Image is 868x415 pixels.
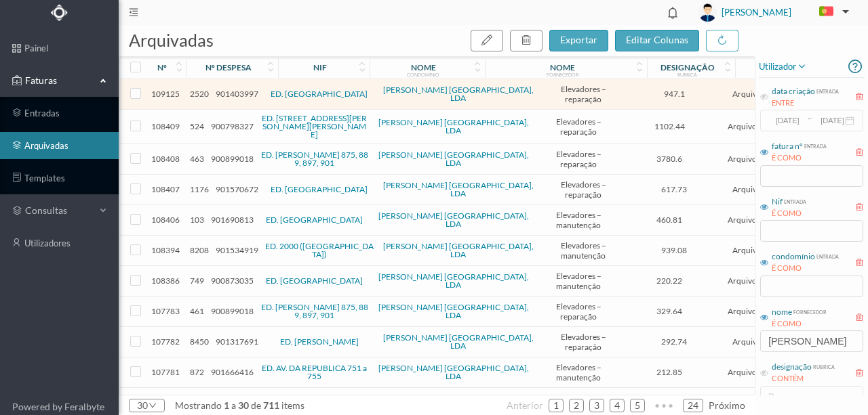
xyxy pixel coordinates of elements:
button: PT [808,1,854,23]
div: É COMO [772,318,827,330]
span: Arquivo Despesa [719,154,795,164]
button: exportar [549,30,608,51]
a: [PERSON_NAME] [GEOGRAPHIC_DATA], LDA [383,241,534,259]
span: consultas [25,204,93,217]
span: Elevadores – reparação [542,179,624,200]
a: ED. [GEOGRAPHIC_DATA] [266,215,363,225]
div: nome [772,306,792,318]
a: [PERSON_NAME] [GEOGRAPHIC_DATA], LDA [383,85,534,103]
span: Elevadores – reparação [538,149,619,169]
span: Arquivo Despesa [719,306,795,316]
span: Arquivo Despesa [719,367,795,377]
div: É COMO [772,263,839,274]
div: rubrica [677,72,697,77]
span: mostrando [175,399,222,411]
div: nome [411,62,436,72]
span: 901317691 [216,336,258,347]
a: [PERSON_NAME] [GEOGRAPHIC_DATA], LDA [378,271,529,290]
span: Faturas [22,74,96,87]
span: Elevadores – manutenção [542,393,624,413]
span: exportar [560,34,597,45]
span: 212.85 [626,367,713,377]
div: É COMO [772,208,806,219]
span: Elevadores – manutenção [538,271,619,291]
span: 947.1 [631,89,717,99]
span: 872 [190,367,204,377]
span: próximo [709,399,745,411]
a: [PERSON_NAME] [GEOGRAPHIC_DATA], LDA [378,302,529,320]
span: 524 [190,121,204,131]
a: ED. 2000 ([GEOGRAPHIC_DATA]) [265,241,374,259]
div: condomínio [407,72,439,77]
div: entrada [815,250,839,261]
a: [PERSON_NAME] [GEOGRAPHIC_DATA], LDA [378,211,529,229]
span: 107783 [149,306,183,316]
span: Arquivo Despesa [724,245,800,255]
a: ED. [GEOGRAPHIC_DATA] [271,184,368,194]
a: ED. [PERSON_NAME] 875, 889, 897, 901 [261,150,368,168]
span: ••• [650,395,677,403]
span: 460.81 [626,215,713,225]
span: 900899018 [211,306,254,316]
span: 3780.6 [626,154,713,164]
span: Arquivo Despesa [724,184,800,194]
div: É COMO [772,152,827,164]
span: Elevadores – manutenção [542,240,624,261]
span: 900873035 [211,276,254,286]
div: fatura nº [772,140,803,152]
a: ED. [GEOGRAPHIC_DATA] [271,89,368,99]
span: 108386 [149,276,183,286]
span: 107782 [149,336,183,347]
span: 107781 [149,367,183,377]
div: designação [772,361,812,373]
span: 108407 [149,184,183,194]
div: rubrica [812,361,835,371]
a: ED. AV. DA REPUBLICA 751 a 755 [262,363,367,381]
div: condomínio [772,250,815,263]
div: nº [157,62,167,72]
span: Arquivo Despesa [724,89,800,99]
span: Elevadores – manutenção [538,210,619,230]
div: ENTRE [772,97,839,109]
span: 108408 [149,154,183,164]
a: [PERSON_NAME] [GEOGRAPHIC_DATA], LDA [383,332,534,351]
span: 108406 [149,215,183,225]
span: 901570672 [216,184,258,194]
span: Elevadores – reparação [542,332,624,352]
button: editar colunas [615,30,699,51]
span: 711 [261,399,281,411]
span: 901666416 [211,367,254,377]
div: fornecedor [547,72,578,77]
span: 901534919 [216,245,258,255]
span: utilizador [759,58,807,74]
div: entrada [815,85,839,95]
div: entrada [783,196,806,206]
span: 8450 [190,336,209,347]
div: CONTÉM [772,373,835,385]
span: Elevadores – reparação [542,84,624,104]
i: icon: question-circle-o [848,56,862,77]
span: anterior [507,399,543,411]
div: data criação [772,85,815,97]
span: 103 [190,215,204,225]
div: designação [660,62,715,72]
img: user_titan3.af2715ee.jpg [698,3,717,22]
span: 900899018 [211,154,254,164]
li: 2 [569,399,584,412]
a: [PERSON_NAME] [GEOGRAPHIC_DATA], LDA [378,117,529,135]
img: Logo [51,4,68,21]
span: 901403997 [216,89,258,99]
a: [PERSON_NAME] [GEOGRAPHIC_DATA], LDA [378,363,529,381]
a: [PERSON_NAME] [GEOGRAPHIC_DATA], LDA [378,150,529,168]
span: 461 [190,306,204,316]
span: 1102.44 [626,121,713,131]
li: 5 [630,399,645,412]
span: Elevadores – manutenção [538,362,619,383]
span: Arquivo Despesa [719,276,795,286]
div: nº despesa [205,62,252,72]
span: 749 [190,276,204,286]
span: de [251,399,261,411]
li: 24 [683,399,703,412]
i: icon: bell [664,4,682,22]
span: 1176 [190,184,209,194]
